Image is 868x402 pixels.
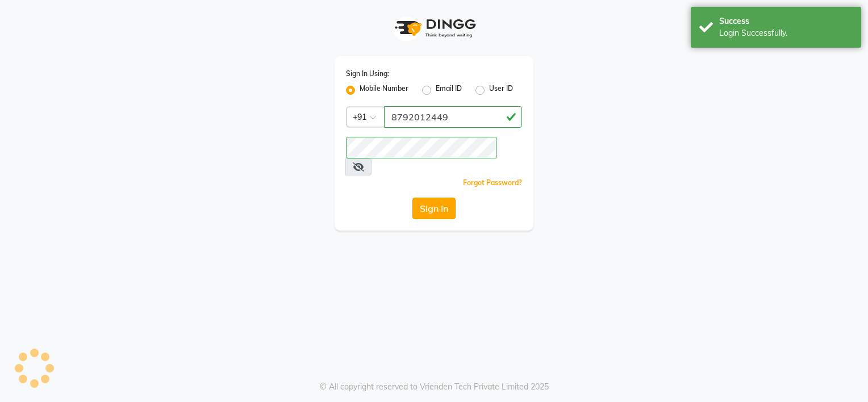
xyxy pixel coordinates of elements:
[346,69,389,79] label: Sign In Using:
[389,11,479,45] img: logo1.svg
[384,106,522,128] input: Username
[719,15,853,27] div: Success
[436,83,462,97] label: Email ID
[463,178,522,187] a: Forgot Password?
[360,83,408,97] label: Mobile Number
[412,198,456,219] button: Sign In
[346,137,496,158] input: Username
[489,83,513,97] label: User ID
[719,27,853,39] div: Login Successfully.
